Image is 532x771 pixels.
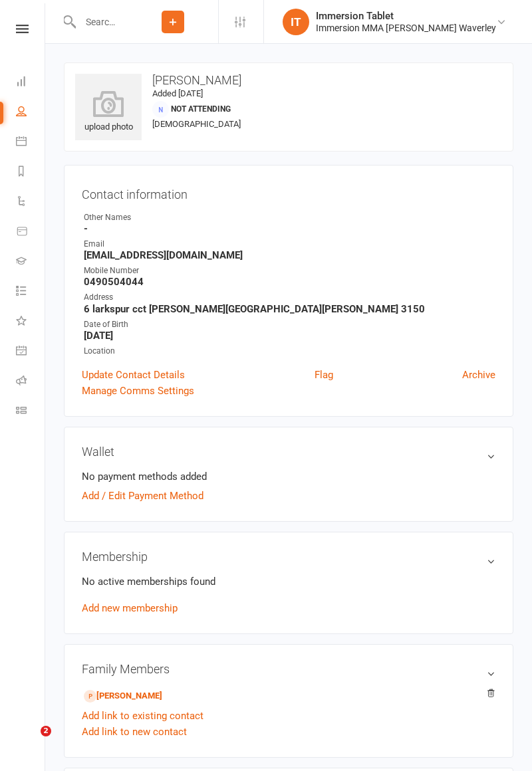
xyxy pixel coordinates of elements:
h3: Wallet [82,445,495,459]
iframe: Intercom live chat [13,726,45,758]
a: Manage Comms Settings [82,383,194,399]
a: Add link to new contact [82,724,187,740]
div: Other Names [84,211,495,224]
a: What's New [16,307,46,337]
a: Roll call kiosk mode [16,367,46,397]
div: Mobile Number [84,265,495,277]
li: No payment methods added [82,469,495,485]
span: Not Attending [171,104,231,114]
a: Calendar [16,128,46,158]
a: Dashboard [16,68,46,98]
h3: Membership [82,550,495,564]
a: Archive [462,367,495,383]
div: Address [84,291,495,304]
div: Immersion MMA [PERSON_NAME] Waverley [316,22,496,34]
h3: [PERSON_NAME] [75,74,502,87]
strong: 6 larkspur cct [PERSON_NAME][GEOGRAPHIC_DATA][PERSON_NAME] 3150 [84,303,495,315]
span: [DEMOGRAPHIC_DATA] [152,119,241,129]
a: Add / Edit Payment Method [82,488,203,504]
p: No active memberships found [82,574,495,590]
h3: Contact information [82,183,495,201]
a: General attendance kiosk mode [16,337,46,367]
a: Flag [315,367,333,383]
strong: - [84,223,495,235]
a: Update Contact Details [82,367,185,383]
span: 2 [41,726,51,736]
a: [PERSON_NAME] [84,689,162,703]
a: People [16,98,46,128]
div: Location [84,345,495,358]
strong: [DATE] [84,330,495,342]
a: Add link to existing contact [82,708,203,724]
div: Email [84,238,495,251]
a: Reports [16,158,46,187]
div: IT [283,9,309,35]
div: upload photo [75,90,142,134]
time: Added [DATE] [152,88,203,98]
input: Search... [76,13,128,31]
a: Class kiosk mode [16,397,46,427]
strong: [EMAIL_ADDRESS][DOMAIN_NAME] [84,249,495,261]
div: Immersion Tablet [316,10,496,22]
strong: 0490504044 [84,276,495,288]
a: Add new membership [82,602,178,614]
h3: Family Members [82,662,495,676]
div: Date of Birth [84,318,495,331]
a: Product Sales [16,217,46,247]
